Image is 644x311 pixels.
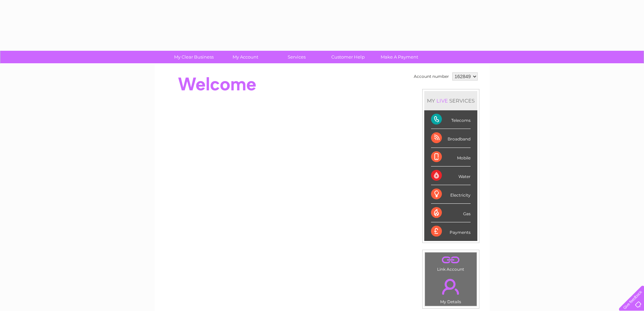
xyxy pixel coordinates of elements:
div: Gas [431,204,471,222]
div: Mobile [431,148,471,166]
td: Link Account [425,252,477,273]
div: Broadband [431,129,471,148]
a: My Account [217,51,273,63]
div: MY SERVICES [424,91,477,110]
div: Telecoms [431,110,471,129]
a: . [427,254,475,266]
a: Make A Payment [372,51,427,63]
div: Electricity [431,185,471,204]
div: Water [431,166,471,185]
td: Account number [412,71,451,82]
a: . [427,275,475,298]
a: My Clear Business [166,51,222,63]
div: Payments [431,222,471,241]
div: LIVE [435,97,449,104]
a: Customer Help [320,51,376,63]
td: My Details [425,273,477,306]
a: Services [269,51,325,63]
